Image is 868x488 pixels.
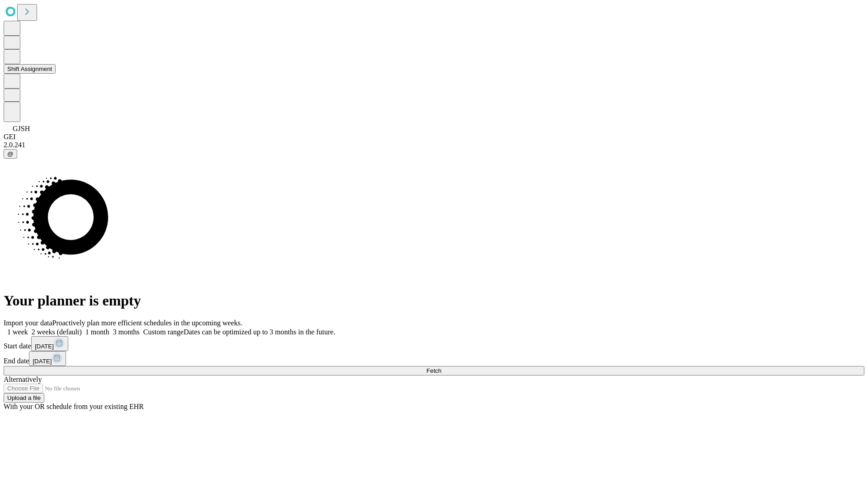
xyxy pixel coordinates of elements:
[4,141,864,149] div: 2.0.241
[4,319,52,327] span: Import your data
[4,133,864,141] div: GEI
[113,328,140,336] span: 3 months
[4,149,17,159] button: @
[32,328,82,336] span: 2 weeks (default)
[29,351,66,366] button: [DATE]
[85,328,109,336] span: 1 month
[7,328,28,336] span: 1 week
[4,375,42,383] span: Alternatively
[7,150,14,157] span: @
[31,336,68,351] button: [DATE]
[143,328,184,336] span: Custom range
[4,292,864,309] h1: Your planner is empty
[4,366,864,375] button: Fetch
[4,351,864,366] div: End date
[13,125,30,132] span: GJSH
[4,393,44,403] button: Upload a file
[4,403,144,410] span: With your OR schedule from your existing EHR
[52,319,242,327] span: Proactively plan more efficient schedules in the upcoming weeks.
[184,328,335,336] span: Dates can be optimized up to 3 months in the future.
[426,367,441,374] span: Fetch
[4,64,56,74] button: Shift Assignment
[33,358,52,365] span: [DATE]
[35,343,54,350] span: [DATE]
[4,336,864,351] div: Start date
